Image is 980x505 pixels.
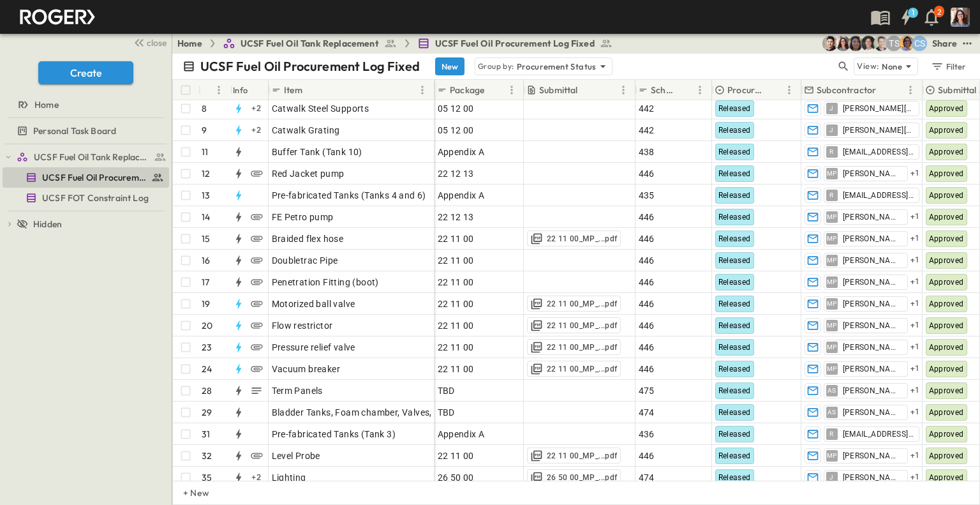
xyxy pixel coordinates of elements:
[639,167,655,180] span: 446
[42,171,146,184] span: UCSF Fuel Oil Procurement Log Fixed
[34,151,151,163] span: UCSF Fuel Oil Tank Replacement
[651,84,676,96] p: Schedule ID
[873,36,889,51] img: David Dachauer (ddachauer@herrero.com)
[438,471,474,484] span: 26 50 00
[272,146,362,158] span: Buffer Tank (Tank 10)
[910,341,920,354] span: + 1
[517,60,597,73] p: Procurement Status
[929,473,964,482] span: Approved
[639,146,655,158] span: 438
[910,254,920,267] span: + 1
[202,102,207,115] p: 8
[843,277,902,287] span: [PERSON_NAME]
[951,8,970,27] img: Profile Picture
[272,167,345,180] span: Red Jacket pump
[718,126,751,135] span: Released
[438,232,474,245] span: 22 11 00
[33,124,116,137] span: Personal Task Board
[929,126,964,135] span: Approved
[438,124,474,137] span: 05 12 00
[903,82,918,98] button: Menu
[718,408,751,417] span: Released
[910,211,920,223] span: + 1
[438,211,474,223] span: 22 12 13
[910,232,920,245] span: + 1
[202,384,212,397] p: 28
[639,254,655,267] span: 446
[504,82,519,98] button: Menu
[272,319,333,332] span: Flow restrictor
[34,98,59,111] span: Home
[202,167,210,180] p: 12
[639,276,655,289] span: 446
[893,6,919,29] button: 1
[718,430,751,439] span: Released
[910,471,920,484] span: + 1
[843,342,902,352] span: [PERSON_NAME]
[198,80,230,100] div: #
[202,449,212,462] p: 32
[272,449,320,462] span: Level Probe
[926,57,970,75] button: Filter
[910,406,920,419] span: + 1
[223,37,397,50] a: UCSF Fuel Oil Tank Replacement
[272,124,340,137] span: Catwalk Grating
[249,123,264,138] div: + 2
[718,365,751,373] span: Released
[910,384,920,397] span: + 1
[272,471,306,484] span: Lighting
[547,342,618,352] span: 22 11 00_MP_...pdf
[932,37,957,50] div: Share
[843,103,914,114] span: [PERSON_NAME][EMAIL_ADDRESS][DOMAIN_NAME]
[202,146,208,158] p: 11
[438,319,474,332] span: 22 11 00
[718,147,751,156] span: Released
[929,430,964,439] span: Approved
[829,151,833,152] span: R
[827,368,837,369] span: MP
[639,102,655,115] span: 442
[960,36,975,51] button: test
[202,124,207,137] p: 9
[829,130,833,130] span: J
[768,83,782,97] button: Sort
[183,486,191,499] p: + New
[718,104,751,113] span: Released
[718,299,751,308] span: Released
[910,276,920,289] span: + 1
[450,84,484,96] p: Package
[639,471,655,484] span: 474
[438,146,485,158] span: Appendix A
[639,124,655,137] span: 442
[272,406,488,419] span: Bladder Tanks, Foam chamber, Valves, Proportioner
[272,428,396,441] span: Pre-fabricated Tanks (Tank 3)
[249,470,264,485] div: + 2
[782,82,797,98] button: Menu
[3,189,167,207] a: UCSF FOT Constraint Log
[272,276,379,289] span: Penetration Fitting (boot)
[200,57,420,75] p: UCSF Fuel Oil Procurement Log Fixed
[929,104,964,113] span: Approved
[912,8,914,18] h6: 1
[272,254,338,267] span: Doubletrac Pipe
[718,256,751,265] span: Released
[547,472,618,483] span: 26 50 00_MP_...pdf
[929,169,964,178] span: Approved
[547,364,618,374] span: 22 11 00_MP_...pdf
[249,101,264,116] div: + 2
[3,96,167,114] a: Home
[233,72,248,108] div: Info
[38,61,133,84] button: Create
[33,218,62,230] span: Hidden
[929,408,964,417] span: Approved
[616,82,631,98] button: Menu
[177,37,620,50] nav: breadcrumbs
[639,319,655,332] span: 446
[211,82,226,98] button: Menu
[827,260,837,260] span: MP
[827,238,837,239] span: MP
[272,298,355,310] span: Motorized ball valve
[438,298,474,310] span: 22 11 00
